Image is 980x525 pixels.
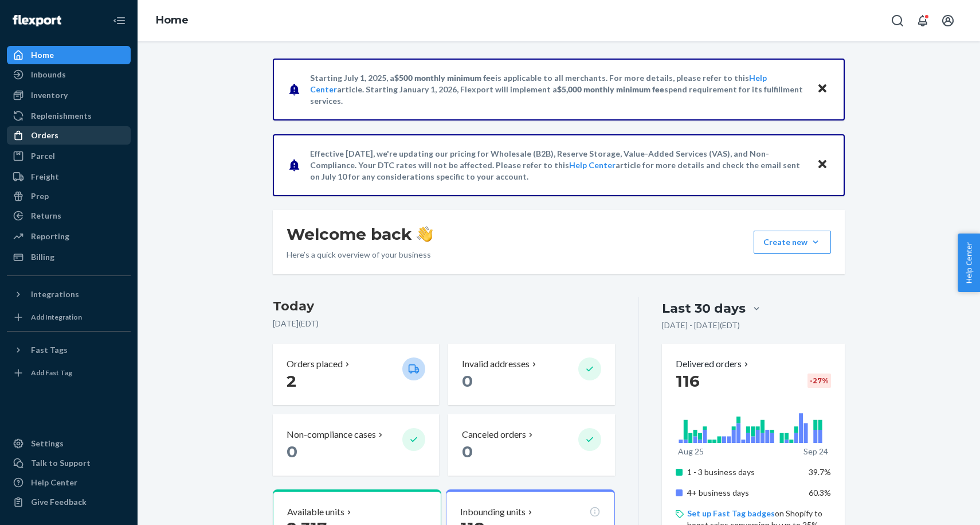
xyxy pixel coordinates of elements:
p: Here’s a quick overview of your business [287,249,433,260]
div: Reporting [31,231,69,242]
p: Non-compliance cases [287,428,376,441]
button: Close [815,157,830,173]
p: Available units [287,505,344,519]
a: Billing [7,248,131,266]
div: Add Integration [31,312,82,322]
div: Last 30 days [662,300,746,317]
span: 2 [287,371,296,391]
div: Prep [31,190,49,202]
a: Help Center [569,160,616,170]
p: 4+ business days [687,487,800,499]
a: Returns [7,207,131,225]
div: Inbounds [31,69,66,80]
div: Replenishments [31,110,92,122]
a: Settings [7,434,131,453]
a: Parcel [7,147,131,165]
a: Help Center [7,473,131,492]
a: Set up Fast Tag badges [687,508,775,518]
button: Delivered orders [676,357,751,371]
div: Inventory [31,90,68,101]
p: Inbounding units [460,505,526,519]
button: Open notifications [911,9,934,32]
a: Orders [7,126,131,145]
p: Starting July 1, 2025, a is applicable to all merchants. For more details, please refer to this a... [310,72,806,107]
div: Integrations [31,289,79,300]
div: Billing [31,251,54,263]
div: -27 % [807,374,831,388]
button: Fast Tags [7,341,131,359]
div: Help Center [31,477,77,488]
a: Inventory [7,86,131,104]
button: Integrations [7,285,131,304]
button: Open account menu [936,9,959,32]
button: Create new [754,231,831,254]
button: Non-compliance cases 0 [273,414,439,476]
span: $5,000 monthly minimum fee [557,84,664,94]
div: Fast Tags [31,344,68,356]
p: Orders placed [287,357,343,371]
img: Flexport logo [13,15,61,26]
button: Give Feedback [7,493,131,511]
div: Settings [31,438,64,449]
a: Home [7,46,131,64]
button: Orders placed 2 [273,344,439,405]
div: Home [31,49,54,61]
p: Effective [DATE], we're updating our pricing for Wholesale (B2B), Reserve Storage, Value-Added Se... [310,148,806,182]
button: Open Search Box [886,9,909,32]
div: Freight [31,171,59,182]
p: Aug 25 [678,446,704,457]
button: Close [815,81,830,98]
a: Home [156,14,189,26]
span: 0 [287,442,297,461]
a: Replenishments [7,107,131,125]
a: Add Integration [7,308,131,326]
button: Invalid addresses 0 [448,344,614,405]
p: [DATE] ( EDT ) [273,318,615,329]
img: hand-wave emoji [417,226,433,242]
a: Inbounds [7,65,131,84]
h3: Today [273,297,615,316]
div: Talk to Support [31,457,91,469]
button: Help Center [958,234,980,292]
span: 0 [462,371,473,391]
p: [DATE] - [DATE] ( EDT ) [662,320,740,331]
a: Prep [7,187,131,205]
a: Talk to Support [7,454,131,472]
span: 116 [676,371,700,391]
span: $500 monthly minimum fee [394,73,495,83]
div: Give Feedback [31,496,87,508]
p: Sep 24 [803,446,828,457]
p: 1 - 3 business days [687,466,800,478]
button: Close Navigation [108,9,131,32]
a: Freight [7,168,131,186]
div: Returns [31,210,61,221]
div: Parcel [31,150,55,162]
div: Orders [31,130,58,141]
a: Add Fast Tag [7,364,131,382]
p: Canceled orders [462,428,526,441]
span: 0 [462,442,473,461]
span: 60.3% [809,488,831,497]
span: 39.7% [809,467,831,477]
ol: breadcrumbs [147,4,198,37]
div: Add Fast Tag [31,368,72,378]
h1: Welcome back [287,224,433,244]
a: Reporting [7,227,131,246]
button: Canceled orders 0 [448,414,614,476]
p: Invalid addresses [462,357,530,371]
